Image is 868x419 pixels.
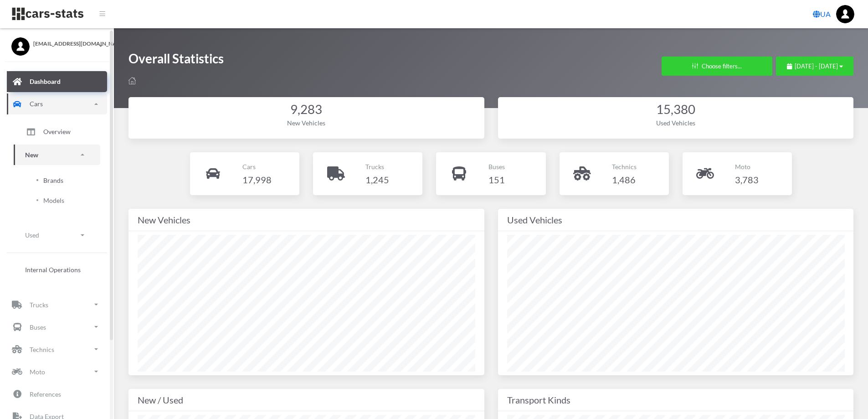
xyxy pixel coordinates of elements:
img: navbar brand [11,7,84,21]
a: References [7,383,107,404]
a: Brands [21,171,93,190]
img: ... [836,5,854,23]
a: Moto [7,361,107,382]
p: Used [25,229,39,241]
div: New Vehicles [138,118,475,128]
a: New [14,145,100,165]
span: Models [43,196,64,205]
h4: 1,245 [365,172,389,187]
div: 15,380 [507,101,845,119]
div: Used Vehicles [507,212,845,227]
span: Overview [43,127,71,136]
a: Internal Operations [14,260,100,279]
p: Trucks [30,299,48,310]
p: Technics [30,344,54,355]
div: Used Vehicles [507,118,845,128]
a: Overview [14,120,100,143]
p: References [30,388,61,400]
p: Cars [30,98,43,109]
a: Technics [7,339,107,360]
a: Dashboard [7,71,107,92]
a: Models [21,191,93,210]
div: New Vehicles [138,212,475,227]
p: Technics [612,161,637,172]
p: Dashboard [30,76,61,87]
div: 9,283 [138,101,475,119]
p: Trucks [365,161,389,172]
a: UA [809,5,834,23]
span: [DATE] - [DATE] [795,62,838,70]
span: Brands [43,176,63,185]
a: [EMAIL_ADDRESS][DOMAIN_NAME] [11,37,103,48]
p: Moto [30,366,45,378]
p: Cars [242,161,272,172]
span: [EMAIL_ADDRESS][DOMAIN_NAME] [33,40,103,48]
p: Buses [30,321,46,333]
h4: 1,486 [612,172,637,187]
p: Buses [488,161,505,172]
a: Buses [7,316,107,337]
h4: 3,783 [735,172,759,187]
button: Choose filters... [662,57,772,76]
div: New / Used [138,393,475,407]
h1: Overall Statistics [128,50,224,72]
p: New [25,149,38,160]
h4: 17,998 [242,172,272,187]
h4: 151 [488,172,505,187]
button: [DATE] - [DATE] [776,57,853,76]
a: Cars [7,93,107,114]
div: Transport Kinds [507,393,845,407]
p: Moto [735,161,759,172]
span: Internal Operations [25,265,81,274]
a: Trucks [7,294,107,315]
a: Used [14,225,100,245]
